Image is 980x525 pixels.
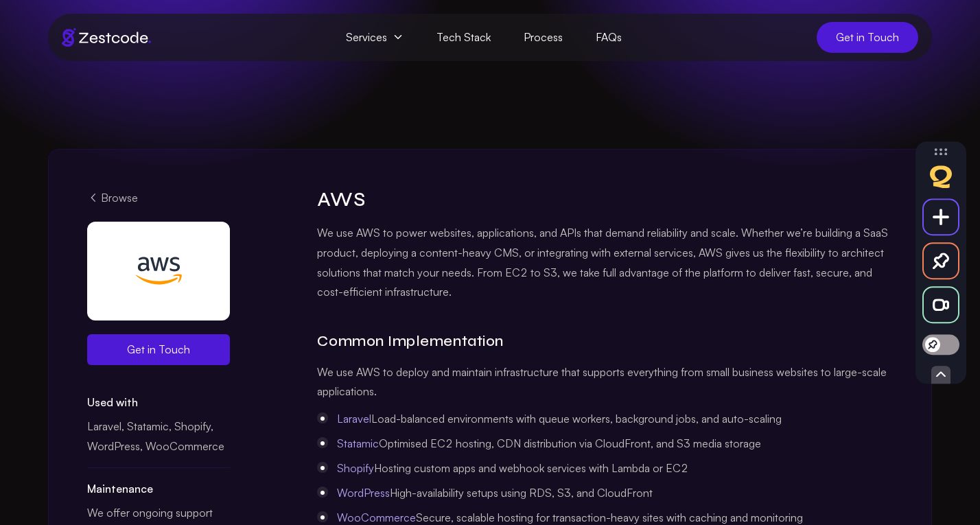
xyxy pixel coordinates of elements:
li: High-availability setups using RDS, S3, and CloudFront [317,482,893,502]
p: We use AWS to power websites, applications, and APIs that demand reliability and scale. Whether w... [317,223,893,302]
p: We use AWS to deploy and maintain infrastructure that supports everything from small business web... [317,362,893,400]
h3: Common Implementation [317,329,893,353]
div: Laravel, Statamic, Shopify, WordPress, WooCommerce [87,417,230,456]
li: Load-balanced environments with queue workers, background jobs, and auto-scaling [317,408,893,428]
li: Hosting custom apps and webhook services with Lambda or EC2 [317,458,893,477]
h2: AWS [317,188,893,212]
a: FAQs [579,22,638,53]
li: Optimised EC2 hosting, CDN distribution via CloudFront, and S3 media storage [317,433,893,452]
strong: Laravel [337,411,371,425]
a: Process [507,22,579,53]
div: Maintenance [87,479,230,499]
a: Tech Stack [420,22,507,53]
img: Brand logo of zestcode digital [62,28,151,47]
span: Services [329,22,420,53]
a: Get in Touch [87,334,230,365]
strong: WooCommerce [337,510,416,524]
div: Used with [87,393,230,412]
strong: Statamic [337,436,379,450]
span: Get in Touch [106,342,170,356]
strong: Shopify [337,460,374,474]
img: About aws [116,228,202,314]
a: Browse [87,188,230,208]
a: Get in Touch [817,22,918,53]
strong: WordPress [337,485,390,499]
